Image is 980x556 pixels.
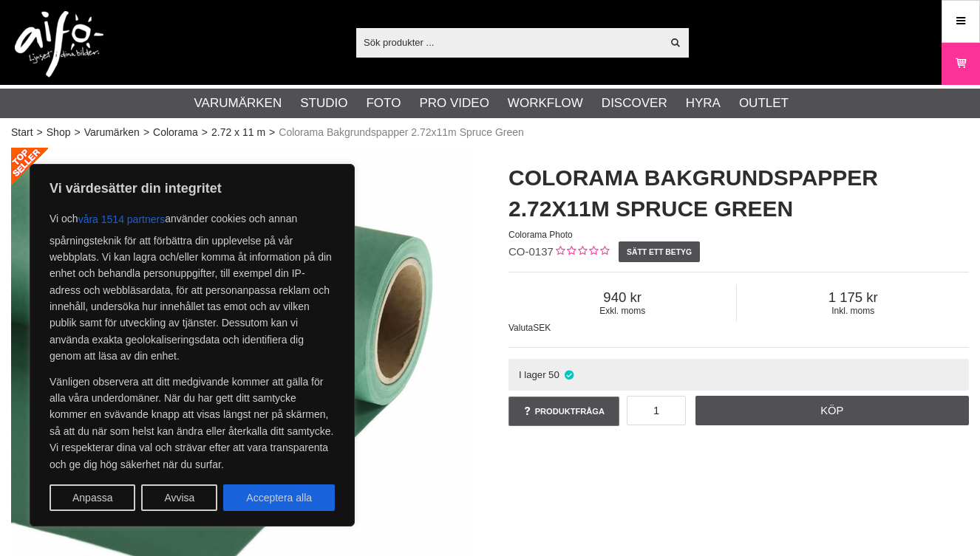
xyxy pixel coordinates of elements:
a: Discover [602,94,667,113]
p: Vi värdesätter din integritet [50,179,335,197]
span: 1 175 [737,289,969,306]
a: Varumärken [84,125,140,140]
button: våra 1514 partners [78,206,166,233]
div: Kundbetyg: 0 [554,244,609,260]
button: Acceptera alla [223,484,335,511]
span: > [202,125,208,140]
span: 940 [508,289,736,306]
a: Köp [695,396,970,425]
a: Varumärken [194,94,282,113]
a: 2.72 x 11 m [211,125,265,140]
input: Sök produkter ... [356,31,661,53]
a: Studio [300,94,347,113]
img: logo.png [15,11,103,78]
span: Valuta [508,323,533,333]
i: I lager [563,369,576,380]
span: > [74,125,80,140]
button: Avvisa [141,484,217,511]
a: Shop [47,125,71,140]
a: Foto [366,94,401,113]
span: > [269,125,275,140]
span: SEK [533,323,551,333]
a: Start [11,125,33,140]
a: Colorama [153,125,198,140]
p: Vänligen observera att ditt medgivande kommer att gälla för alla våra underdomäner. När du har ge... [50,374,335,473]
span: I lager [519,369,546,380]
span: > [143,125,149,140]
span: 50 [548,369,559,380]
a: Hyra [686,94,721,113]
div: Vi värdesätter din integritet [30,164,355,526]
span: Colorama Bakgrundspapper 2.72x11m Spruce Green [279,125,524,140]
a: Pro Video [419,94,489,113]
a: Sätt ett betyg [619,241,701,262]
a: Produktfråga [508,397,619,426]
h1: Colorama Bakgrundspapper 2.72x11m Spruce Green [508,162,969,224]
span: > [37,125,43,140]
span: Colorama Photo [508,230,573,240]
a: Workflow [508,94,583,113]
button: Anpassa [50,484,135,511]
span: Exkl. moms [508,306,736,316]
span: CO-0137 [508,245,554,258]
p: Vi och använder cookies och annan spårningsteknik för att förbättra din upplevelse på vår webbpla... [50,206,335,365]
span: Inkl. moms [737,306,969,316]
a: Outlet [739,94,789,113]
